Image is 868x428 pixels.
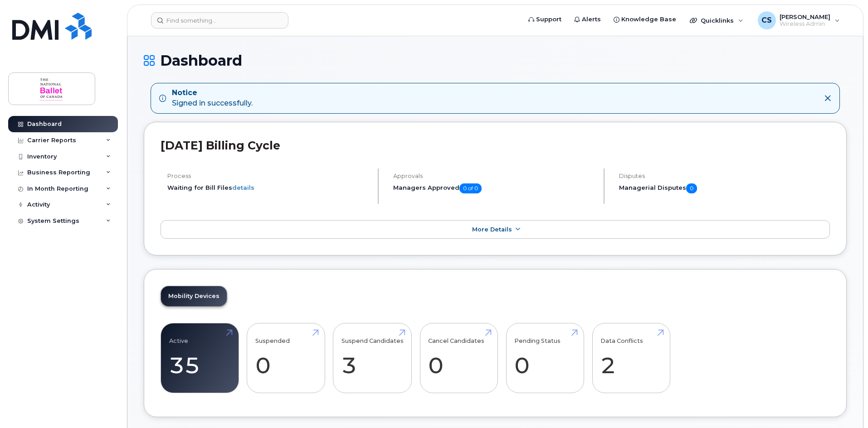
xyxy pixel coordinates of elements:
span: More Details [472,226,512,233]
a: Active 35 [169,328,230,388]
h4: Disputes [619,173,830,179]
h4: Approvals [393,173,596,179]
a: Cancel Candidates 0 [428,328,489,388]
a: Pending Status 0 [514,328,575,388]
h2: [DATE] Billing Cycle [161,139,830,152]
span: 0 of 0 [459,183,482,193]
h4: Process [167,173,370,179]
h5: Managerial Disputes [619,183,830,193]
li: Waiting for Bill Files [167,183,370,192]
h5: Managers Approved [393,183,596,193]
a: Suspend Candidates 3 [341,328,404,388]
div: Signed in successfully. [172,88,253,109]
a: Data Conflicts 2 [600,328,662,388]
span: 0 [686,183,697,193]
a: Mobility Devices [161,286,227,306]
a: details [232,184,254,191]
strong: Notice [172,88,253,98]
a: Suspended 0 [255,328,317,388]
h1: Dashboard [144,53,847,68]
